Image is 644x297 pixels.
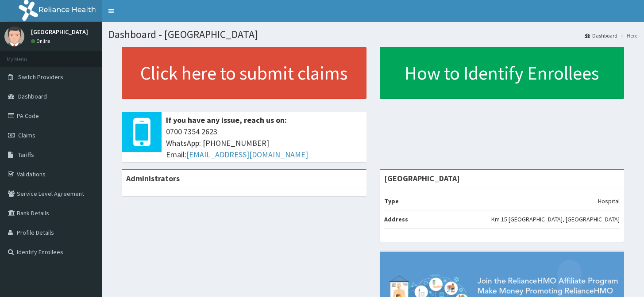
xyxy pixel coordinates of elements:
[384,173,460,183] strong: [GEOGRAPHIC_DATA]
[384,215,408,223] b: Address
[18,73,63,81] span: Switch Providers
[384,197,399,205] b: Type
[122,47,366,99] a: Click here to submit claims
[491,215,620,224] p: Km 15 [GEOGRAPHIC_DATA], [GEOGRAPHIC_DATA]
[108,29,637,40] h1: Dashboard - [GEOGRAPHIC_DATA]
[18,131,35,139] span: Claims
[18,151,34,159] span: Tariffs
[166,126,362,160] span: 0700 7354 2623 WhatsApp: [PHONE_NUMBER] Email:
[380,47,625,99] a: How to Identify Enrollees
[166,115,287,125] b: If you have any issue, reach us on:
[585,32,617,39] a: Dashboard
[618,32,637,39] li: Here
[126,173,180,183] b: Administrators
[31,38,52,44] a: Online
[31,29,88,35] p: [GEOGRAPHIC_DATA]
[598,197,620,206] p: Hospital
[186,149,308,160] a: [EMAIL_ADDRESS][DOMAIN_NAME]
[18,92,47,100] span: Dashboard
[4,27,24,46] img: User Image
